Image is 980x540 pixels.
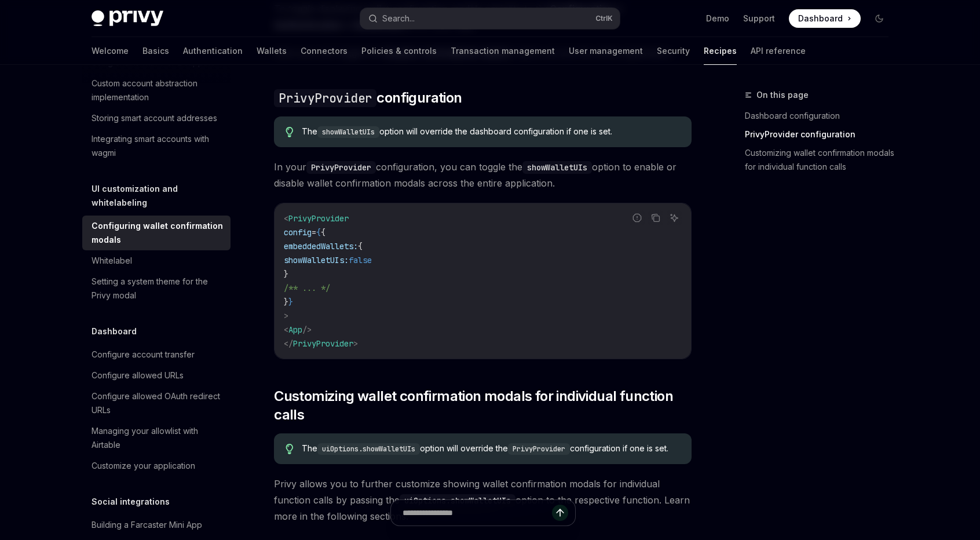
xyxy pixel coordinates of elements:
h5: Social integrations [92,495,170,509]
a: Welcome [92,37,129,65]
a: Whitelabel [82,250,231,271]
span: Customizing wallet confirmation modals for individual function calls [274,387,692,424]
button: Send message [552,505,568,521]
div: Integrating smart accounts with wagmi [92,132,224,160]
a: Policies & controls [361,37,437,65]
code: PrivyProvider [274,89,376,107]
span: = [312,227,316,238]
a: Demo [706,13,729,24]
span: embeddedWallets: [284,241,358,251]
span: Ctrl K [595,14,613,23]
a: Building a Farcaster Mini App [82,515,231,535]
span: Dashboard [798,13,843,24]
a: Connectors [301,37,348,65]
span: > [353,338,358,349]
span: { [358,241,363,251]
code: showWalletUIs [522,161,592,174]
span: showWalletUIs: [284,255,349,265]
svg: Tip [286,444,294,454]
a: Transaction management [451,37,555,65]
div: Configuring wallet confirmation modals [92,219,224,247]
code: uiOptions.showWalletUIs [400,494,515,507]
span: } [288,297,293,307]
a: Recipes [704,37,737,65]
span: } [284,297,288,307]
a: User management [569,37,643,65]
h5: UI customization and whitelabeling [92,182,231,210]
a: Configuring wallet confirmation modals [82,216,231,250]
button: Ask AI [667,210,682,225]
span: On this page [756,88,809,102]
span: { [316,227,321,238]
span: > [284,311,288,321]
a: Configure allowed OAuth redirect URLs [82,386,231,421]
a: Security [657,37,690,65]
span: </ [284,338,293,349]
a: Authentication [183,37,243,65]
span: App [288,324,302,335]
span: In your configuration, you can toggle the option to enable or disable wallet confirmation modals ... [274,159,692,191]
div: Whitelabel [92,254,132,268]
div: Storing smart account addresses [92,111,217,125]
a: Dashboard [789,9,861,28]
a: Integrating smart accounts with wagmi [82,129,231,163]
span: false [349,255,372,265]
span: < [284,324,288,335]
div: Setting a system theme for the Privy modal [92,275,224,302]
span: } [284,269,288,279]
a: Support [743,13,775,24]
div: The option will override the dashboard configuration if one is set. [302,126,680,138]
div: Custom account abstraction implementation [92,76,224,104]
div: Configure allowed OAuth redirect URLs [92,389,224,417]
button: Search...CtrlK [360,8,620,29]
button: Copy the contents from the code block [648,210,663,225]
a: PrivyProvider configuration [745,125,898,144]
img: dark logo [92,10,163,27]
code: PrivyProvider [306,161,376,174]
svg: Tip [286,127,294,137]
span: PrivyProvider [293,338,353,349]
a: Dashboard configuration [745,107,898,125]
a: Wallets [257,37,287,65]
div: Configure account transfer [92,348,195,362]
div: Search... [382,12,415,25]
code: showWalletUIs [317,126,379,138]
code: uiOptions.showWalletUIs [317,443,420,455]
div: Building a Farcaster Mini App [92,518,202,532]
span: Privy allows you to further customize showing wallet confirmation modals for individual function ... [274,476,692,524]
span: configuration [274,89,462,107]
a: Setting a system theme for the Privy modal [82,271,231,306]
span: < [284,213,288,224]
span: { [321,227,326,238]
div: Managing your allowlist with Airtable [92,424,224,452]
a: Configure account transfer [82,344,231,365]
span: config [284,227,312,238]
a: Custom account abstraction implementation [82,73,231,108]
span: The option will override the configuration if one is set. [302,443,680,455]
button: Toggle dark mode [870,9,888,28]
a: Basics [142,37,169,65]
div: Customize your application [92,459,195,473]
span: /> [302,324,312,335]
a: Managing your allowlist with Airtable [82,421,231,455]
a: Configure allowed URLs [82,365,231,386]
a: Storing smart account addresses [82,108,231,129]
div: Configure allowed URLs [92,368,184,382]
a: Customizing wallet confirmation modals for individual function calls [745,144,898,176]
code: PrivyProvider [508,443,570,455]
span: PrivyProvider [288,213,349,224]
h5: Dashboard [92,324,137,338]
button: Report incorrect code [630,210,645,225]
a: API reference [751,37,806,65]
a: Customize your application [82,455,231,476]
